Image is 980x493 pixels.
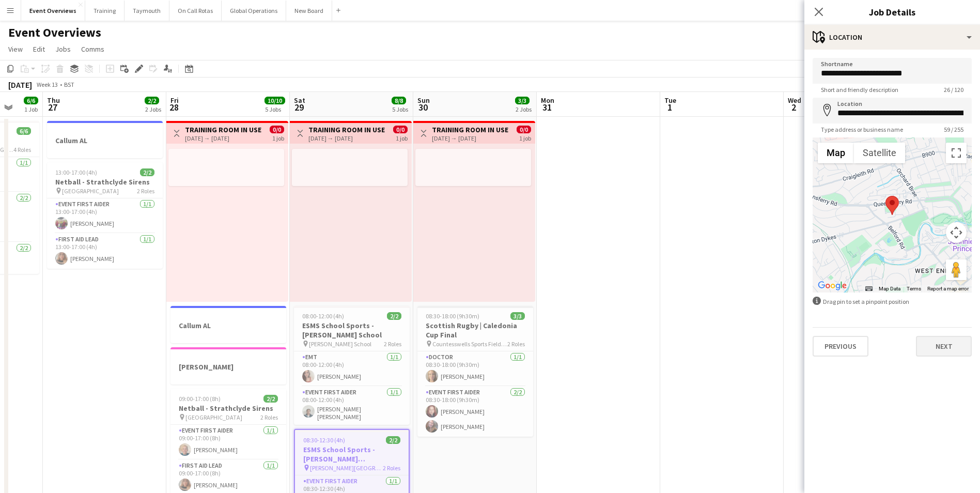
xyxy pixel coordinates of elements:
[270,126,284,133] span: 0/0
[169,1,222,21] button: On Call Rotas
[663,101,676,113] span: 1
[169,101,179,113] span: 28
[185,134,261,142] div: [DATE] → [DATE]
[510,312,525,320] span: 3/3
[55,168,97,176] span: 13:00-17:00 (4h)
[294,96,305,105] span: Sat
[185,125,261,134] h3: TRAINING ROOM IN USE
[303,436,345,444] span: 08:30-12:30 (4h)
[396,133,408,142] div: 1 job
[786,101,801,113] span: 2
[24,105,38,113] div: 1 Job
[170,362,286,372] h3: [PERSON_NAME]
[804,5,980,19] h3: Job Details
[4,42,27,56] a: View
[145,97,159,104] span: 2/2
[8,25,101,40] h1: Event Overviews
[85,1,125,21] button: Training
[140,168,154,176] span: 2/2
[813,297,972,306] div: Drag pin to set a pinpoint position
[294,387,410,425] app-card-role: Event First Aider1/108:00-12:00 (4h)[PERSON_NAME] [PERSON_NAME]
[222,1,286,21] button: Global Operations
[286,1,332,21] button: New Board
[47,96,60,105] span: Thu
[417,306,533,437] app-job-card: 08:30-18:00 (9h30m)3/3Scottish Rugby | Caledonia Cup Final Countesswells Sports Field ([PERSON_NA...
[34,81,60,88] span: Week 13
[310,464,383,472] span: [PERSON_NAME][GEOGRAPHIC_DATA]
[854,143,905,163] button: Show satellite imagery
[170,306,286,343] app-job-card: Callum AL
[170,425,286,460] app-card-role: Event First Aider1/109:00-17:00 (8h)[PERSON_NAME]
[294,321,410,340] h3: ESMS School Sports - [PERSON_NAME] School
[417,321,533,340] h3: Scottish Rugby | Caledonia Cup Final
[8,44,23,54] span: View
[519,133,531,142] div: 1 job
[145,105,161,113] div: 2 Jobs
[432,125,508,134] h3: TRAINING ROOM IN USE
[818,143,854,163] button: Show street map
[64,81,74,88] div: BST
[907,286,921,291] a: Terms
[309,340,371,348] span: [PERSON_NAME] School
[13,146,31,153] span: 4 Roles
[946,259,967,280] button: Drag Pegman onto the map to open Street View
[179,395,221,403] span: 09:00-17:00 (8h)
[417,96,430,105] span: Sun
[879,285,900,292] button: Map Data
[125,1,169,21] button: Taymouth
[308,125,385,134] h3: TRAINING ROOM IN USE
[170,347,286,384] app-job-card: [PERSON_NAME]
[865,285,873,292] button: Keyboard shortcuts
[426,312,479,320] span: 08:30-18:00 (9h30m)
[815,279,849,292] img: Google
[47,162,163,269] app-job-card: 13:00-17:00 (4h)2/2Netball - Strathclyde Sirens [GEOGRAPHIC_DATA]2 RolesEvent First Aider1/113:00...
[263,395,278,403] span: 2/2
[946,143,967,163] button: Toggle fullscreen view
[51,42,75,56] a: Jobs
[815,279,849,292] a: Open this area in Google Maps (opens a new window)
[432,340,507,348] span: Countesswells Sports Field ([PERSON_NAME][GEOGRAPHIC_DATA])
[383,464,400,472] span: 2 Roles
[8,80,32,90] div: [DATE]
[170,96,179,105] span: Fri
[29,42,49,56] a: Edit
[417,387,533,437] app-card-role: Event First Aider2/208:30-18:00 (9h30m)[PERSON_NAME][PERSON_NAME]
[47,177,163,187] h3: Netball - Strathclyde Sirens
[927,286,969,291] a: Report a map error
[62,187,119,195] span: [GEOGRAPHIC_DATA]
[387,312,401,320] span: 2/2
[432,134,508,142] div: [DATE] → [DATE]
[393,126,408,133] span: 0/0
[170,321,286,330] h3: Callum AL
[265,97,285,104] span: 10/10
[517,126,531,133] span: 0/0
[294,351,410,387] app-card-role: EMT1/108:00-12:00 (4h)[PERSON_NAME]
[516,105,532,113] div: 2 Jobs
[541,96,554,105] span: Mon
[392,105,408,113] div: 5 Jobs
[507,340,525,348] span: 2 Roles
[47,121,163,158] app-job-card: Callum AL
[272,133,284,142] div: 1 job
[417,351,533,387] app-card-role: Doctor1/108:30-18:00 (9h30m)[PERSON_NAME]
[916,336,972,357] button: Next
[81,44,104,54] span: Comms
[813,126,911,133] span: Type address or business name
[308,134,385,142] div: [DATE] → [DATE]
[539,101,554,113] span: 31
[55,44,71,54] span: Jobs
[788,96,801,105] span: Wed
[946,222,967,243] button: Map camera controls
[260,413,278,421] span: 2 Roles
[294,306,410,425] app-job-card: 08:00-12:00 (4h)2/2ESMS School Sports - [PERSON_NAME] School [PERSON_NAME] School2 RolesEMT1/108:...
[185,413,242,421] span: [GEOGRAPHIC_DATA]
[21,1,85,21] button: Event Overviews
[33,44,45,54] span: Edit
[17,127,31,135] span: 6/6
[936,126,972,133] span: 59 / 255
